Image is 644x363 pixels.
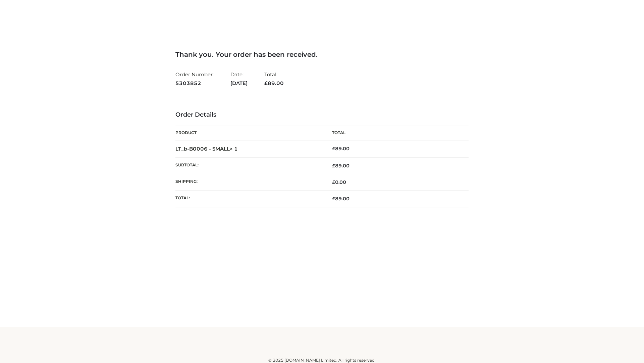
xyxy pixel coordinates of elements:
[175,157,322,174] th: Subtotal:
[175,111,469,119] h3: Order Details
[175,146,238,152] strong: LT_b-B0006 - SMALL
[332,163,350,169] span: 89.00
[332,146,335,152] span: £
[175,69,214,89] li: Order Number:
[175,174,322,191] th: Shipping:
[322,125,469,140] th: Total
[230,79,248,88] strong: [DATE]
[175,50,469,58] h3: Thank you. Your order has been received.
[332,146,350,152] bdi: 89.00
[332,179,346,185] bdi: 0.00
[264,80,268,86] span: £
[264,80,284,86] span: 89.00
[332,196,335,202] span: £
[332,196,350,202] span: 89.00
[230,146,238,152] strong: × 1
[264,69,284,89] li: Total:
[332,179,335,185] span: £
[175,125,322,140] th: Product
[332,163,335,169] span: £
[175,191,322,207] th: Total:
[230,69,248,89] li: Date:
[175,79,214,88] strong: 5303852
